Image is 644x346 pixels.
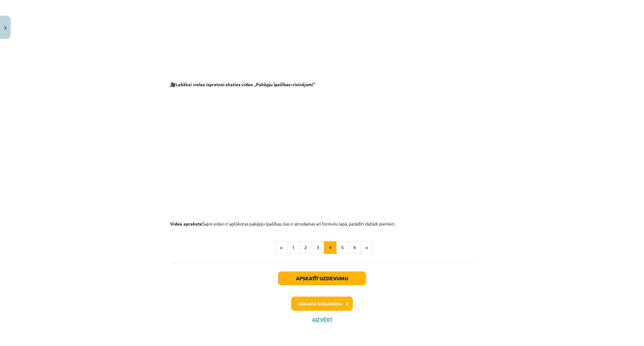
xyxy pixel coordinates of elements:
nav: Page navigation example [170,241,474,254]
b: Labākai vielas izpratnei skaties video „Pakāpju īpašības [175,81,291,87]
b: risinājumi” [293,81,315,87]
strong: – [291,81,293,87]
button: 1 [287,241,300,254]
button: Aizvērt [310,316,334,323]
button: 4 [324,241,336,254]
p: 🎥 [170,81,474,88]
button: 6 [348,241,361,254]
b: Video apraksts: [170,221,203,226]
button: 5 [336,241,349,254]
button: 2 [299,241,312,254]
button: Nākamā nodarbība [291,297,353,311]
button: » [361,241,373,254]
img: icon-close-lesson-0947bae3869378f0d4975bcd49f059093ad1ed9edebbc8119c70593378902aed.svg [4,26,7,30]
button: 3 [312,241,324,254]
p: Šajos video ir aplūkotas pakāpju īpašības, kas ir atrodamas arī formulu lapā, parādīti dažādi pie... [170,220,474,227]
button: « [275,241,287,254]
button: Apskatīt uzdevumu [278,271,366,285]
